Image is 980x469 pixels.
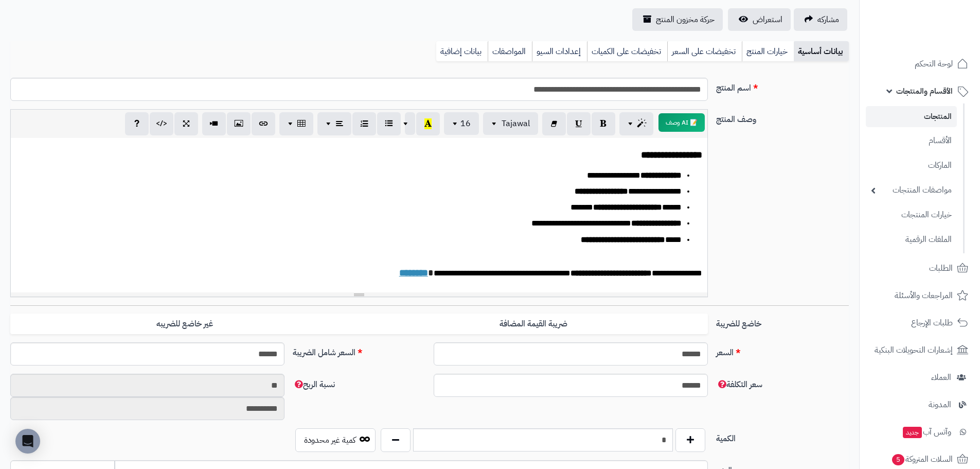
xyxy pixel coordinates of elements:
[444,112,479,135] button: 16
[866,229,957,251] a: الملفات الرقمية
[866,106,957,127] a: المنتجات
[895,288,953,303] span: المراجعات والأسئلة
[502,117,530,130] span: Tajawal
[712,342,853,359] label: السعر
[929,397,951,412] span: المدونة
[875,343,953,357] span: إشعارات التحويلات البنكية
[753,13,782,26] span: استعراض
[293,378,335,391] span: نسبة الربح
[716,378,762,391] span: سعر التكلفة
[896,84,953,98] span: الأقسام والمنتجات
[289,342,430,359] label: السعر شامل الضريبة
[931,370,951,385] span: العملاء
[911,316,953,330] span: طلبات الإرجاع
[866,179,957,201] a: مواصفات المنتجات
[915,57,953,71] span: لوحة التحكم
[866,256,974,281] a: الطلبات
[866,338,974,362] a: إشعارات التحويلات البنكية
[866,283,974,308] a: المراجعات والأسئلة
[866,51,974,76] a: لوحة التحكم
[712,428,853,445] label: الكمية
[10,314,359,335] label: غير خاضع للضريبه
[866,130,957,152] a: الأقسام
[658,113,705,132] button: 📝 AI وصف
[892,454,904,465] span: 5
[866,392,974,417] a: المدونة
[532,41,587,62] a: إعدادات السيو
[483,112,538,135] button: Tajawal
[667,41,742,62] a: تخفيضات على السعر
[891,452,953,466] span: السلات المتروكة
[866,204,957,226] a: خيارات المنتجات
[436,41,488,62] a: بيانات إضافية
[866,420,974,444] a: وآتس آبجديد
[866,154,957,177] a: الماركات
[712,314,853,330] label: خاضع للضريبة
[903,427,922,438] span: جديد
[929,261,953,275] span: الطلبات
[794,41,849,62] a: بيانات أساسية
[817,13,839,26] span: مشاركه
[712,109,853,126] label: وصف المنتج
[359,314,708,335] label: ضريبة القيمة المضافة
[15,429,40,454] div: Open Intercom Messenger
[902,425,951,439] span: وآتس آب
[632,8,723,31] a: حركة مخزون المنتج
[488,41,532,62] a: المواصفات
[866,310,974,335] a: طلبات الإرجاع
[910,8,970,29] img: logo-2.png
[656,13,715,26] span: حركة مخزون المنتج
[712,78,853,94] label: اسم المنتج
[460,117,471,130] span: 16
[866,365,974,390] a: العملاء
[728,8,791,31] a: استعراض
[794,8,847,31] a: مشاركه
[742,41,794,62] a: خيارات المنتج
[587,41,667,62] a: تخفيضات على الكميات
